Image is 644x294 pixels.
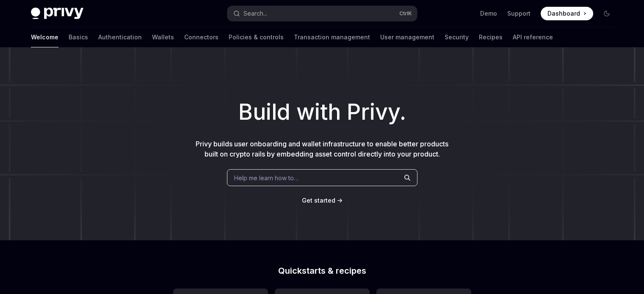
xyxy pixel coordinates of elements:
[480,9,497,18] a: Demo
[399,10,412,17] span: Ctrl K
[294,27,370,47] a: Transaction management
[14,96,630,129] h1: Build with Privy.
[31,27,58,47] a: Welcome
[513,27,553,47] a: API reference
[547,9,580,18] span: Dashboard
[152,27,174,47] a: Wallets
[227,6,417,21] button: Search...CtrlK
[541,7,593,20] a: Dashboard
[445,27,469,47] a: Security
[173,267,471,275] h2: Quickstarts & recipes
[479,27,503,47] a: Recipes
[31,8,83,19] img: dark logo
[229,27,284,47] a: Policies & controls
[69,27,88,47] a: Basics
[507,9,531,18] a: Support
[234,173,299,182] span: Help me learn how to…
[98,27,142,47] a: Authentication
[243,8,267,19] div: Search...
[196,140,448,158] span: Privy builds user onboarding and wallet infrastructure to enable better products built on crypto ...
[302,197,335,204] span: Get started
[302,196,335,205] a: Get started
[184,27,218,47] a: Connectors
[380,27,434,47] a: User management
[600,7,614,20] button: Toggle dark mode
